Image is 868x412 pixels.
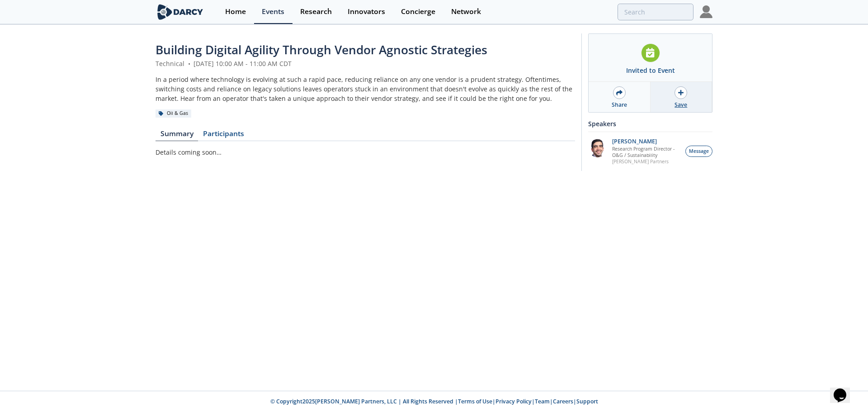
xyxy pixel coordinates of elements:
div: In a period where technology is evolving at such a rapid pace, reducing reliance on any one vendo... [156,75,575,103]
div: Technical [DATE] 10:00 AM - 11:00 AM CDT [156,59,575,68]
span: Building Digital Agility Through Vendor Agnostic Strategies [156,42,487,58]
p: [PERSON_NAME] Partners [612,158,681,165]
a: Team [535,398,550,405]
div: Oil & Gas [156,109,191,118]
a: Privacy Policy [495,398,532,405]
div: Network [451,8,481,15]
a: Terms of Use [458,398,492,405]
div: Share [612,101,627,109]
div: Research [300,8,332,15]
a: Careers [553,398,573,405]
div: Events [262,8,284,15]
button: Message [685,146,712,157]
span: • [186,59,192,68]
div: Home [225,8,246,15]
a: Support [576,398,598,405]
iframe: chat widget [830,376,859,403]
div: Concierge [401,8,435,15]
div: Save [675,101,687,109]
img: Profile [700,5,712,18]
p: Details coming soon… [156,147,575,157]
img: logo-wide.svg [156,4,205,20]
input: Advanced Search [618,4,693,20]
img: 44401130-f463-4f9c-a816-b31c67b6af04 [588,138,607,157]
a: Summary [156,130,198,141]
p: [PERSON_NAME] [612,138,681,145]
a: Participants [198,130,249,141]
div: Invited to Event [626,66,675,75]
div: Speakers [588,116,712,132]
p: © Copyright 2025 [PERSON_NAME] Partners, LLC | All Rights Reserved | | | | | [99,398,769,406]
p: Research Program Director - O&G / Sustainability [612,146,681,158]
div: Innovators [348,8,385,15]
span: Message [689,148,709,155]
